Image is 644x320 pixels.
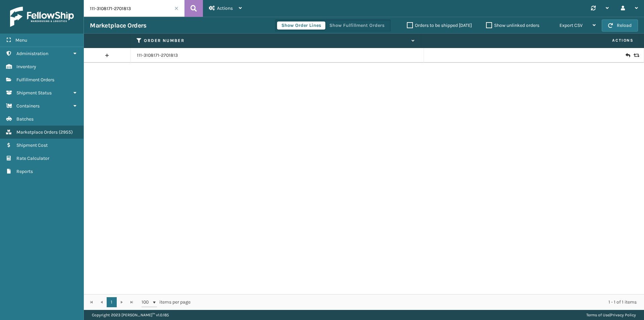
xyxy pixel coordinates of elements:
[200,299,637,306] div: 1 - 1 of 1 items
[142,297,191,307] span: items per page
[15,37,27,43] span: Menu
[16,116,34,122] span: Batches
[325,21,389,30] button: Show Fulfillment Orders
[59,129,73,135] span: ( 2955 )
[16,103,40,109] span: Containers
[144,38,408,44] label: Order Number
[277,21,325,30] button: Show Order Lines
[610,313,636,317] a: Privacy Policy
[16,77,54,83] span: Fulfillment Orders
[10,7,74,27] img: logo
[90,21,146,30] h3: Marketplace Orders
[217,5,233,11] span: Actions
[16,155,49,161] span: Rate Calculator
[16,129,58,135] span: Marketplace Orders
[142,299,152,306] span: 100
[423,35,638,46] span: Actions
[586,310,636,320] div: |
[634,53,638,58] i: Replace
[137,52,178,59] a: 111-3108171-2701813
[586,313,609,317] a: Terms of Use
[16,51,48,56] span: Administration
[559,22,583,28] span: Export CSV
[16,64,36,70] span: Inventory
[486,22,539,28] label: Show unlinked orders
[16,90,52,96] span: Shipment Status
[626,52,630,59] i: Create Return Label
[16,169,33,174] span: Reports
[92,310,169,320] p: Copyright 2023 [PERSON_NAME]™ v 1.0.185
[602,19,638,32] button: Reload
[407,22,472,28] label: Orders to be shipped [DATE]
[107,297,117,307] a: 1
[16,142,48,148] span: Shipment Cost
